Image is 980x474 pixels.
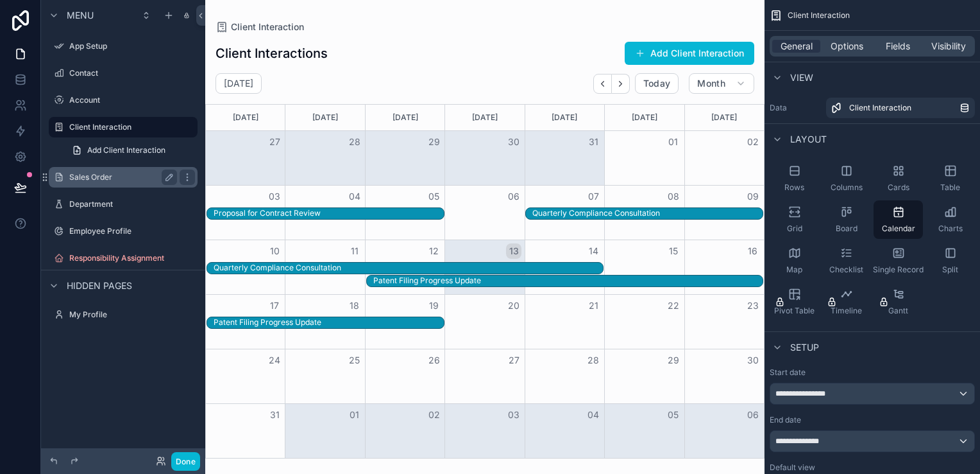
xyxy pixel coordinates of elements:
button: Checklist [822,241,871,280]
label: Start date [770,367,806,378]
label: Employee Profile [69,226,195,236]
div: Quarterly Compliance Consultation [532,208,660,218]
div: Patent Filing Progress Update [214,317,321,328]
button: 27 [267,134,282,150]
span: Fields [886,40,910,53]
button: 31 [267,407,282,423]
button: Table [925,159,975,198]
button: Split [925,241,975,280]
label: My Profile [69,310,195,320]
div: Quarterly Compliance Consultation [214,263,341,273]
label: Responsibility Assignment [69,253,195,263]
span: General [781,40,813,53]
label: End date [770,415,801,425]
span: Timeline [831,306,862,316]
button: Charts [925,200,975,239]
button: 20 [506,298,521,313]
button: 02 [745,134,761,150]
button: 07 [586,189,601,204]
button: 21 [586,298,601,313]
a: Add Client Interaction [64,140,198,161]
button: 26 [427,353,442,368]
button: 04 [586,407,601,423]
button: 11 [347,243,362,259]
div: Patent Filing Progress Update [214,317,321,328]
button: 09 [745,189,761,204]
button: 28 [347,134,362,150]
button: 27 [506,353,521,368]
button: 08 [666,189,681,204]
span: Rows [784,182,804,193]
button: 03 [506,407,521,423]
button: 04 [347,189,362,204]
span: Options [831,40,863,53]
button: Columns [822,159,871,198]
button: 16 [745,243,761,259]
label: Department [69,199,195,209]
span: Menu [67,9,94,22]
button: 13 [506,243,521,259]
label: Client Interaction [69,122,190,132]
button: 14 [586,243,601,259]
div: Quarterly Compliance Consultation [532,207,660,219]
button: Done [171,452,200,471]
button: 24 [267,353,282,368]
button: Cards [874,159,923,198]
label: Sales Order [69,172,172,182]
span: Table [940,182,960,193]
span: Single Record [873,265,924,275]
div: Patent Filing Progress Update [373,276,481,286]
a: Client Interaction [826,98,975,118]
button: 28 [586,353,601,368]
span: Setup [790,341,819,354]
span: Checklist [829,265,863,275]
span: Calendar [882,224,915,234]
span: Columns [831,182,863,193]
button: Board [822,200,871,239]
button: 12 [427,243,442,259]
button: Gantt [874,283,923,321]
button: 01 [347,407,362,423]
a: Department [49,194,198,215]
label: Account [69,95,195,105]
a: Client Interaction [49,117,198,137]
button: 03 [267,189,282,204]
button: 17 [267,298,282,313]
div: Month View [205,104,765,459]
span: Client Interaction [849,103,911,113]
button: 30 [506,134,521,150]
span: Cards [888,182,909,193]
button: 29 [427,134,442,150]
span: Board [836,224,857,234]
a: App Setup [49,36,198,57]
span: Layout [790,133,827,146]
button: 25 [347,353,362,368]
a: Responsibility Assignment [49,248,198,268]
button: Rows [770,159,819,198]
span: Visibility [931,40,966,53]
a: Employee Profile [49,221,198,241]
span: Charts [938,224,963,234]
button: 02 [427,407,442,423]
button: 30 [745,353,761,368]
div: Proposal for Contract Review [214,207,321,219]
span: Grid [787,224,802,234]
span: Map [786,265,802,275]
button: Calendar [874,200,923,239]
button: 23 [745,298,761,313]
button: Pivot Table [770,283,819,321]
label: App Setup [69,41,195,51]
button: 05 [427,189,442,204]
label: Data [770,103,821,113]
div: Quarterly Compliance Consultation [214,262,341,274]
button: 22 [666,298,681,313]
span: Hidden pages [67,279,132,292]
span: Pivot Table [774,306,815,316]
button: Single Record [874,241,923,280]
a: Account [49,90,198,110]
button: 01 [666,134,681,150]
span: Add Client Interaction [87,145,165,155]
button: 15 [666,243,681,259]
span: Client Interaction [788,10,850,21]
button: 18 [347,298,362,313]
